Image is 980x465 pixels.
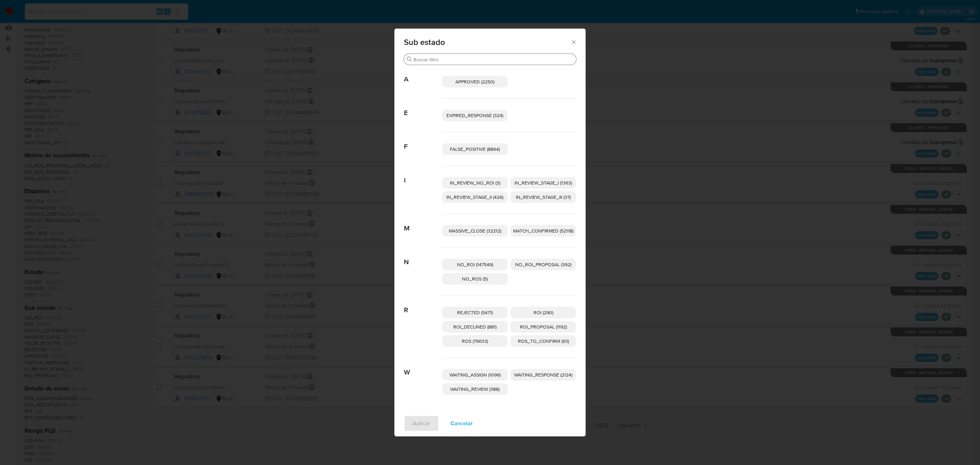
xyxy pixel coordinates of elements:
[442,177,508,189] div: IN_REVIEW_NO_ROI (3)
[404,358,442,376] span: W
[518,338,569,344] span: ROS_TO_CONFIRM (93)
[510,191,576,203] div: IN_REVIEW_STAGE_III (37)
[449,227,501,234] span: MASSIVE_CLOSE (32212)
[457,261,493,268] span: NO_ROI (147549)
[510,307,576,318] div: ROI (290)
[450,371,501,378] span: WAITING_ASSIGN (1096)
[404,99,442,117] span: E
[450,179,500,186] span: IN_REVIEW_NO_ROI (3)
[404,248,442,266] span: N
[413,57,573,63] input: Buscar filtro
[514,371,572,378] span: WAITING_RESPONSE (2124)
[442,225,508,237] div: MASSIVE_CLOSE (32212)
[442,259,508,270] div: NO_ROI (147549)
[404,132,442,151] span: F
[442,383,508,395] div: WAITING_REVIEW (388)
[404,65,442,83] span: A
[446,112,503,119] span: EXPIRED_RESPONSE (324)
[404,214,442,233] span: M
[513,227,573,234] span: MATCH_CONFIRMED (52118)
[570,39,576,45] button: Cerrar
[453,323,496,330] span: ROI_DECLINED (881)
[442,307,508,318] div: REJECTED (5471)
[516,194,571,201] span: IN_REVIEW_STAGE_III (37)
[404,38,570,46] span: Sub estado
[455,78,494,85] span: APPROVED (2250)
[510,321,576,333] div: ROI_PROPOSAL (1192)
[442,76,508,87] div: APPROVED (2250)
[514,179,572,186] span: IN_REVIEW_STAGE_I (1363)
[457,309,493,316] span: REJECTED (5471)
[510,335,576,347] div: ROS_TO_CONFIRM (93)
[510,225,576,237] div: MATCH_CONFIRMED (52118)
[520,323,567,330] span: ROI_PROPOSAL (1192)
[510,259,576,270] div: NO_ROI_PROPOSAL (392)
[446,194,503,201] span: IN_REVIEW_STAGE_II (426)
[450,146,500,153] span: FALSE_POSITIVE (8864)
[407,57,412,62] button: Buscar
[462,275,488,282] span: NO_ROS (5)
[510,369,576,381] div: WAITING_RESPONSE (2124)
[450,386,500,392] span: WAITING_REVIEW (388)
[442,191,508,203] div: IN_REVIEW_STAGE_II (426)
[442,110,508,121] div: EXPIRED_RESPONSE (324)
[442,369,508,381] div: WAITING_ASSIGN (1096)
[510,177,576,189] div: IN_REVIEW_STAGE_I (1363)
[451,416,473,431] span: Cancelar
[442,321,508,333] div: ROI_DECLINED (881)
[404,166,442,185] span: I
[442,335,508,347] div: ROS (79633)
[442,273,508,285] div: NO_ROS (5)
[442,415,481,432] button: Cancelar
[515,261,571,268] span: NO_ROI_PROPOSAL (392)
[404,296,442,314] span: R
[534,309,553,316] span: ROI (290)
[462,338,488,344] span: ROS (79633)
[442,143,508,155] div: FALSE_POSITIVE (8864)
